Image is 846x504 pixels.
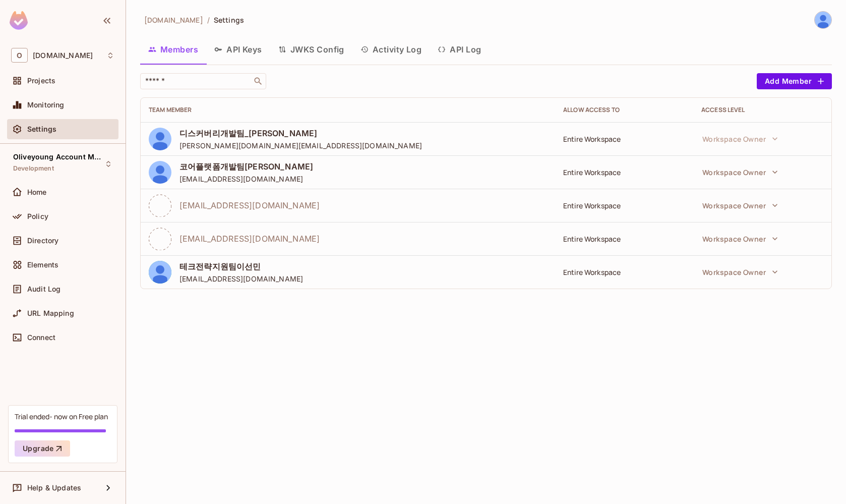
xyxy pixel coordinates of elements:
[27,285,61,293] span: Audit Log
[179,161,313,172] span: 코어플랫폼개발팀[PERSON_NAME]
[11,48,28,63] span: O
[27,237,58,245] span: Directory
[563,267,685,277] div: Entire Workspace
[27,212,48,220] span: Policy
[179,233,320,244] span: [EMAIL_ADDRESS][DOMAIN_NAME]
[815,12,831,28] img: 디스커버리개발팀_송준호
[179,174,313,184] span: [EMAIL_ADDRESS][DOMAIN_NAME]
[13,164,54,173] span: Development
[149,261,171,284] img: ACg8ocJA3_clSKizCPEOUGm4MPYIxz-zHLMMAOZpGewFFd_oulYagA=s96-c
[27,101,65,109] span: Monitoring
[757,73,832,89] button: Add Member
[563,134,685,144] div: Entire Workspace
[27,77,55,85] span: Projects
[149,128,171,150] img: ACg8ocJi_MBRbalZXZHuwuJ1bWNT3CyEhvQ2bd12nmu5H-9K=s96-c
[206,37,270,62] button: API Keys
[27,188,47,196] span: Home
[270,37,352,62] button: JWKS Config
[697,195,783,215] button: Workspace Owner
[33,51,93,60] span: Workspace: oliveyoung.co.kr
[697,229,783,249] button: Workspace Owner
[352,37,430,62] button: Activity Log
[563,106,685,114] div: Allow Access to
[27,309,74,317] span: URL Mapping
[563,234,685,244] div: Entire Workspace
[563,201,685,210] div: Entire Workspace
[697,129,783,149] button: Workspace Owner
[13,153,104,161] span: Oliveyoung Account Management
[430,37,489,62] button: API Log
[140,37,206,62] button: Members
[563,167,685,177] div: Entire Workspace
[179,141,422,150] span: [PERSON_NAME][DOMAIN_NAME][EMAIL_ADDRESS][DOMAIN_NAME]
[27,333,55,342] span: Connect
[27,484,81,492] span: Help & Updates
[179,274,303,284] span: [EMAIL_ADDRESS][DOMAIN_NAME]
[697,262,783,282] button: Workspace Owner
[179,261,303,272] span: 테크전략지원팀이선민
[10,11,28,30] img: SReyMgAAAABJRU5ErkJggg==
[149,161,171,184] img: ACg8ocLKELlDX2wAyYyKI_Q1mQ7Usv5yeTbqm5Merb8KCgV8=s96-c
[15,440,70,457] button: Upgrade
[179,128,422,139] span: 디스커버리개발팀_[PERSON_NAME]
[701,106,823,114] div: Access Level
[149,106,547,114] div: Team Member
[179,200,320,211] span: [EMAIL_ADDRESS][DOMAIN_NAME]
[27,125,56,133] span: Settings
[697,162,783,182] button: Workspace Owner
[214,15,244,25] span: Settings
[207,15,210,25] li: /
[144,15,203,25] span: [DOMAIN_NAME]
[15,412,108,421] div: Trial ended- now on Free plan
[27,261,58,269] span: Elements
